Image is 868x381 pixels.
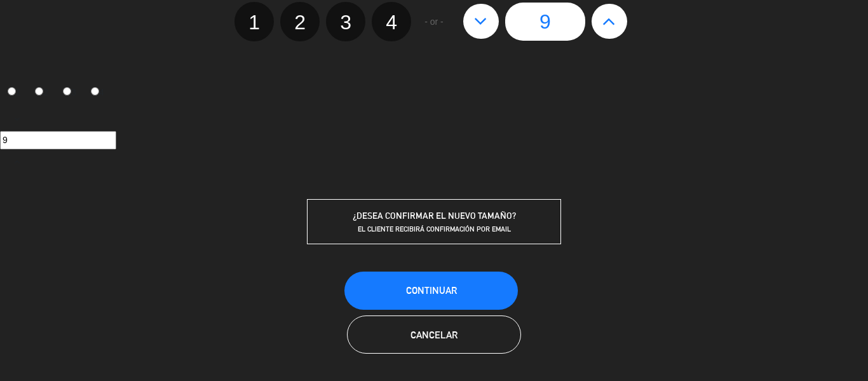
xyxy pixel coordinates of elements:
button: Continuar [344,272,518,310]
label: 3 [326,2,365,41]
input: 3 [63,87,71,95]
label: 2 [28,81,56,103]
label: 4 [83,81,111,103]
span: Continuar [406,285,457,296]
input: 4 [91,87,99,95]
span: ¿DESEA CONFIRMAR EL NUEVO TAMAÑO? [353,211,516,221]
label: 1 [234,2,274,41]
label: 4 [372,2,411,41]
input: 1 [8,87,16,95]
input: 2 [35,87,43,95]
span: EL CLIENTE RECIBIRÁ CONFIRMACIÓN POR EMAIL [358,225,511,233]
span: - or - [424,15,444,29]
label: 3 [56,81,84,103]
button: Cancelar [347,315,520,354]
span: Cancelar [410,329,458,340]
label: 2 [280,2,320,41]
